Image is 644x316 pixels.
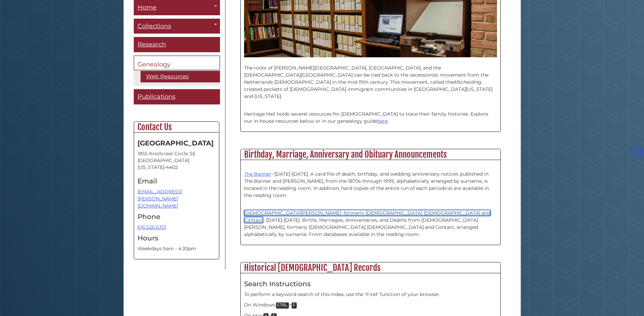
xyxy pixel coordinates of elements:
[244,202,497,238] p: - [DATE]-[DATE]. Births, Marriages, Anniversaries, and Deaths from [DEMOGRAPHIC_DATA][PERSON_NAME...
[137,234,216,242] h4: Hours
[134,19,220,34] a: Collections
[241,149,500,160] h2: Birthday, Marriage, Anniversary and Obituary Announcements
[137,41,166,48] span: Research
[244,301,497,309] p: On Windows: +
[137,4,157,11] span: Home
[292,302,297,309] kbd: F
[137,189,182,209] a: [EMAIL_ADDRESS][PERSON_NAME][DOMAIN_NAME]
[137,22,171,30] span: Collections
[141,71,220,82] a: Web Resources
[137,213,216,220] h4: Phone
[276,302,289,309] kbd: CTRL
[134,56,220,71] a: Genealogy
[244,103,497,125] p: Heritage Hall holds several resources for [DEMOGRAPHIC_DATA] to trace their family histories. Exp...
[244,280,497,288] h4: Search Instructions
[134,37,220,52] a: Research
[137,150,216,171] address: 1855 Knollcrest Circle SE [GEOGRAPHIC_DATA][US_STATE]-4402
[241,262,500,273] h2: Historical [DEMOGRAPHIC_DATA] Records
[137,224,166,230] a: 616.526.6313
[137,245,216,252] p: Weekdays 9am - 4:30pm
[244,291,497,298] p: To perform a keyword search of this index, use the "Find" function of your browser.
[137,139,214,147] strong: [GEOGRAPHIC_DATA]
[137,93,176,100] span: Publications
[453,79,481,85] em: Afscheiding
[244,57,497,100] p: The roots of [PERSON_NAME][GEOGRAPHIC_DATA], [GEOGRAPHIC_DATA], and the [DEMOGRAPHIC_DATA][GEOGRA...
[630,148,642,154] a: Back to Top
[137,177,216,185] h4: Email
[377,118,388,124] a: here
[137,61,170,68] span: Genealogy
[244,163,497,199] p: - [DATE]-[DATE]. A card file of death, birthday, and wedding anniversary notices published in The...
[244,210,491,223] a: [DEMOGRAPHIC_DATA][PERSON_NAME], formerly [DEMOGRAPHIC_DATA] [DEMOGRAPHIC_DATA] and Contact
[134,122,219,133] h2: Contact Us
[244,171,271,177] a: The Banner
[134,89,220,104] a: Publications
